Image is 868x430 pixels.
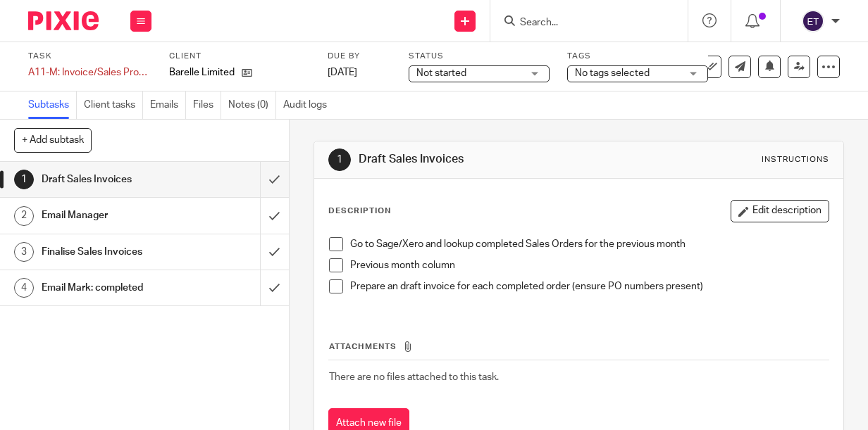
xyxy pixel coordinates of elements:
[575,68,650,78] span: No tags selected
[409,51,550,62] label: Status
[519,17,645,30] input: Search
[28,65,151,80] div: A11-M: Invoice/Sales Processing
[350,237,829,251] p: Go to Sage/Xero and lookup completed Sales Orders for the previous month
[350,258,829,272] p: Previous month column
[169,65,235,80] p: Barelle Limited
[416,68,466,78] span: Not started
[28,51,151,62] label: Task
[14,128,92,152] button: + Add subtask
[14,278,34,298] div: 4
[193,91,221,119] a: Files
[28,91,77,119] a: Subtasks
[762,154,829,165] div: Instructions
[350,279,829,293] p: Prepare an draft invoice for each completed order (ensure PO numbers present)
[567,51,708,62] label: Tags
[329,343,397,350] span: Attachments
[14,170,34,189] div: 1
[84,91,143,119] a: Client tasks
[731,200,829,222] button: Edit description
[150,91,186,119] a: Emails
[802,10,824,32] img: svg%3E
[169,51,310,62] label: Client
[329,372,499,382] span: There are no files attached to this task.
[328,148,351,171] div: 1
[42,169,178,190] h1: Draft Sales Invoices
[283,91,334,119] a: Audit logs
[42,277,178,298] h1: Email Mark: completed
[328,68,357,77] span: [DATE]
[328,205,391,217] p: Description
[359,152,609,167] h1: Draft Sales Invoices
[328,51,391,62] label: Due by
[42,205,178,226] h1: Email Manager
[228,91,276,119] a: Notes (0)
[14,206,34,226] div: 2
[28,11,99,30] img: Pixie
[42,241,178,263] h1: Finalise Sales Invoices
[14,242,34,262] div: 3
